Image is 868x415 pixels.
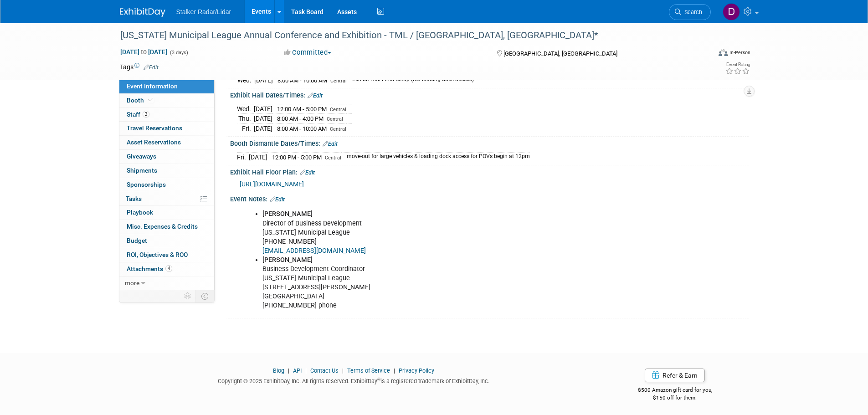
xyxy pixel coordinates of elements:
img: Format-Inperson.png [719,49,728,56]
a: [EMAIL_ADDRESS][DOMAIN_NAME] [262,247,366,255]
a: ROI, Objectives & ROO [119,248,214,262]
td: [DATE] [249,152,267,162]
div: [US_STATE] Municipal League Annual Conference and Exhibition - TML / [GEOGRAPHIC_DATA], [GEOGRAPH... [117,27,697,44]
span: Staff [127,111,149,118]
span: Central [330,126,346,132]
a: Blog [273,367,284,374]
td: Thu. [237,114,254,124]
span: Attachments [127,265,172,272]
span: Sponsorships [127,181,166,188]
a: Edit [308,92,323,99]
td: move-out for large vehicles & loading dock access for POVs begin at 12pm [341,152,530,162]
span: Playbook [127,209,153,216]
a: Misc. Expenses & Credits [119,220,214,234]
span: 2 [143,111,149,118]
a: Booth [119,94,214,108]
span: Central [325,155,341,161]
span: Central [330,78,347,84]
div: Exhibit Hall Dates/Times: [230,88,749,100]
span: ROI, Objectives & ROO [127,251,188,258]
a: Attachments4 [119,262,214,276]
a: Terms of Service [347,367,390,374]
a: Search [669,4,711,20]
span: Asset Reservations [127,138,181,146]
b: [PERSON_NAME] [262,210,313,218]
a: Staff2 [119,108,214,122]
td: Wed. [237,104,254,114]
td: [DATE] [254,123,272,133]
a: Sponsorships [119,178,214,192]
a: Edit [270,196,285,203]
i: Booth reservation complete [148,97,153,102]
span: | [286,367,292,374]
span: Misc. Expenses & Credits [127,223,198,230]
a: Playbook [119,206,214,220]
div: Event Notes: [230,192,749,204]
div: $150 off for them. [601,394,749,402]
a: Privacy Policy [399,367,434,374]
span: to [139,48,148,56]
a: Budget [119,234,214,248]
a: API [293,367,302,374]
td: [DATE] [254,104,272,114]
a: Contact Us [310,367,339,374]
sup: ® [377,377,380,382]
a: Edit [323,141,338,147]
li: Business Development Coordinator [US_STATE] Municipal League [STREET_ADDRESS][PERSON_NAME] [GEOGR... [262,256,643,310]
span: more [125,279,139,287]
a: Giveaways [119,150,214,164]
td: Personalize Event Tab Strip [180,290,196,302]
a: [URL][DOMAIN_NAME] [240,180,304,188]
button: Committed [281,48,335,57]
div: Event Rating [725,62,750,67]
span: 8:00 AM - 4:00 PM [277,115,324,122]
span: [DATE] [DATE] [120,48,168,56]
a: Asset Reservations [119,136,214,149]
td: Fri. [237,152,249,162]
span: Central [330,107,346,113]
span: Budget [127,237,147,244]
span: [GEOGRAPHIC_DATA], [GEOGRAPHIC_DATA] [503,50,617,57]
td: Tags [120,62,159,72]
div: Booth Dismantle Dates/Times: [230,137,749,149]
span: 12:00 AM - 5:00 PM [277,106,327,113]
a: Refer & Earn [645,369,705,382]
span: (3 days) [169,50,188,56]
span: 8:00 AM - 10:00 AM [277,125,327,132]
a: more [119,277,214,290]
div: Copyright © 2025 ExhibitDay, Inc. All rights reserved. ExhibitDay is a registered trademark of Ex... [120,375,588,385]
div: Event Format [657,47,751,61]
span: Stalker Radar/Lidar [176,8,231,15]
a: Shipments [119,164,214,178]
span: Central [327,116,343,122]
td: Fri. [237,123,254,133]
a: Travel Reservations [119,122,214,135]
a: Edit [144,64,159,71]
div: Exhibit Hall Floor Plan: [230,165,749,177]
a: Tasks [119,192,214,206]
span: | [303,367,309,374]
span: | [391,367,397,374]
div: In-Person [729,49,750,56]
li: Director of Business Development [US_STATE] Municipal League [PHONE_NUMBER] [262,210,643,255]
span: Travel Reservations [127,124,182,132]
td: [DATE] [254,114,272,124]
b: [PERSON_NAME] [262,256,313,264]
span: Booth [127,97,154,104]
span: Giveaways [127,153,156,160]
a: Event Information [119,80,214,93]
img: Don Horen [723,3,740,20]
div: $500 Amazon gift card for you, [601,380,749,401]
a: Edit [300,169,315,176]
td: Toggle Event Tabs [195,290,214,302]
span: | [340,367,346,374]
span: 4 [165,265,172,272]
span: 12:00 PM - 5:00 PM [272,154,322,161]
span: Tasks [126,195,142,202]
span: 8:00 AM - 10:00 AM [277,77,327,84]
span: Event Information [127,82,178,90]
img: ExhibitDay [120,8,165,17]
span: Search [681,9,702,15]
span: Shipments [127,167,157,174]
